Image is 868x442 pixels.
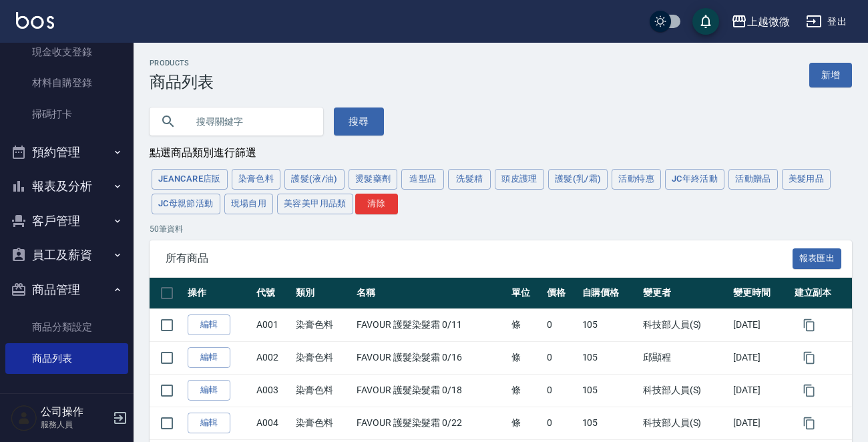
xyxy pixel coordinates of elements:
[640,374,730,407] td: 科技部人員(S)
[548,169,608,190] button: 護髮(乳/霜)
[791,278,852,309] th: 建立副本
[292,308,353,341] td: 染膏色料
[495,169,544,190] button: 頭皮護理
[726,8,795,35] button: 上越微微
[5,99,128,130] a: 掃碼打卡
[253,341,292,374] td: A002
[579,278,640,309] th: 自購價格
[277,194,353,214] button: 美容美甲用品類
[232,169,281,190] button: 染膏色料
[747,13,790,30] div: 上越微微
[188,314,230,335] a: 編輯
[152,169,228,190] button: JeanCare店販
[292,407,353,439] td: 染膏色料
[728,169,778,190] button: 活動贈品
[152,194,220,214] button: JC母親節活動
[544,308,579,341] td: 0
[782,169,831,190] button: 美髮用品
[150,73,214,91] h3: 商品列表
[5,204,128,238] button: 客戶管理
[353,341,508,374] td: FAVOUR 護髮染髮霜 0/16
[16,12,54,29] img: Logo
[353,308,508,341] td: FAVOUR 護髮染髮霜 0/11
[801,9,852,34] button: 登出
[150,223,852,235] p: 50 筆資料
[284,169,345,190] button: 護髮(液/油)
[730,308,791,341] td: [DATE]
[544,278,579,309] th: 價格
[292,278,353,309] th: 類別
[730,374,791,407] td: [DATE]
[5,272,128,307] button: 商品管理
[5,312,128,343] a: 商品分類設定
[353,374,508,407] td: FAVOUR 護髮染髮霜 0/18
[544,407,579,439] td: 0
[353,278,508,309] th: 名稱
[809,63,852,87] a: 新增
[544,374,579,407] td: 0
[508,278,544,309] th: 單位
[508,341,544,374] td: 條
[793,251,842,264] a: 報表匯出
[508,308,544,341] td: 條
[579,308,640,341] td: 105
[5,238,128,272] button: 員工及薪資
[166,252,793,265] span: 所有商品
[401,169,444,190] button: 造型品
[349,169,398,190] button: 燙髮藥劑
[187,103,312,140] input: 搜尋關鍵字
[665,169,724,190] button: JC年終活動
[612,169,661,190] button: 活動特惠
[579,374,640,407] td: 105
[730,407,791,439] td: [DATE]
[41,405,109,419] h5: 公司操作
[188,347,230,368] a: 編輯
[41,419,109,431] p: 服務人員
[579,341,640,374] td: 105
[184,278,253,309] th: 操作
[640,407,730,439] td: 科技部人員(S)
[692,8,719,35] button: save
[640,278,730,309] th: 變更者
[253,374,292,407] td: A003
[544,341,579,374] td: 0
[11,405,37,431] img: Person
[579,407,640,439] td: 105
[353,407,508,439] td: FAVOUR 護髮染髮霜 0/22
[292,374,353,407] td: 染膏色料
[188,380,230,401] a: 編輯
[334,107,384,136] button: 搜尋
[150,59,214,67] h2: Products
[508,374,544,407] td: 條
[5,67,128,98] a: 材料自購登錄
[640,341,730,374] td: 邱顯程
[188,413,230,433] a: 編輯
[448,169,491,190] button: 洗髮精
[640,308,730,341] td: 科技部人員(S)
[150,146,852,160] div: 點選商品類別進行篩選
[355,194,398,214] button: 清除
[730,278,791,309] th: 變更時間
[793,248,842,269] button: 報表匯出
[508,407,544,439] td: 條
[5,135,128,170] button: 預約管理
[253,308,292,341] td: A001
[730,341,791,374] td: [DATE]
[5,169,128,204] button: 報表及分析
[224,194,274,214] button: 現場自用
[253,407,292,439] td: A004
[253,278,292,309] th: 代號
[5,343,128,374] a: 商品列表
[5,37,128,67] a: 現金收支登錄
[292,341,353,374] td: 染膏色料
